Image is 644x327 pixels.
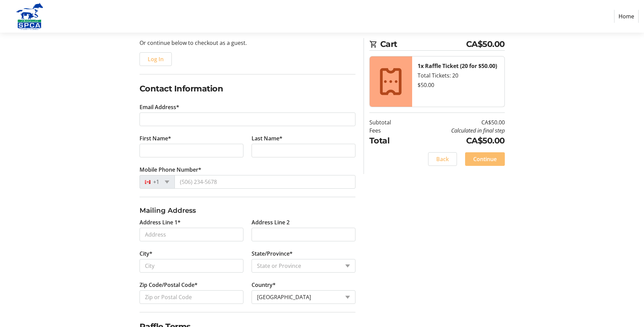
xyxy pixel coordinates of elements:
[380,38,466,50] span: Cart
[5,3,54,30] img: Alberta SPCA's Logo
[466,38,505,50] span: CA$50.00
[140,134,171,142] label: First Name*
[369,135,408,147] td: Total
[140,205,355,216] h3: Mailing Address
[408,118,505,126] td: CA$50.00
[369,118,408,126] td: Subtotal
[140,103,179,111] label: Email Address*
[408,126,505,135] td: Calculated in final step
[252,218,290,226] label: Address Line 2
[252,249,293,258] label: State/Province*
[140,52,172,66] button: Log In
[140,249,152,258] label: City*
[140,259,243,273] input: City
[418,62,497,70] strong: 1x Raffle Ticket (20 for $50.00)
[140,218,181,226] label: Address Line 1*
[148,55,164,63] span: Log In
[252,134,282,142] label: Last Name*
[140,228,243,241] input: Address
[428,152,457,166] button: Back
[174,175,355,189] input: (506) 234-5678
[465,152,505,166] button: Continue
[252,281,276,289] label: Country*
[140,281,198,289] label: Zip Code/Postal Code*
[418,71,499,80] div: Total Tickets: 20
[140,290,243,304] input: Zip or Postal Code
[614,10,639,23] a: Home
[418,81,499,89] div: $50.00
[473,155,497,163] span: Continue
[408,135,505,147] td: CA$50.00
[140,83,355,95] h2: Contact Information
[140,166,201,174] label: Mobile Phone Number*
[140,39,355,47] p: Or continue below to checkout as a guest.
[369,126,408,135] td: Fees
[436,155,449,163] span: Back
